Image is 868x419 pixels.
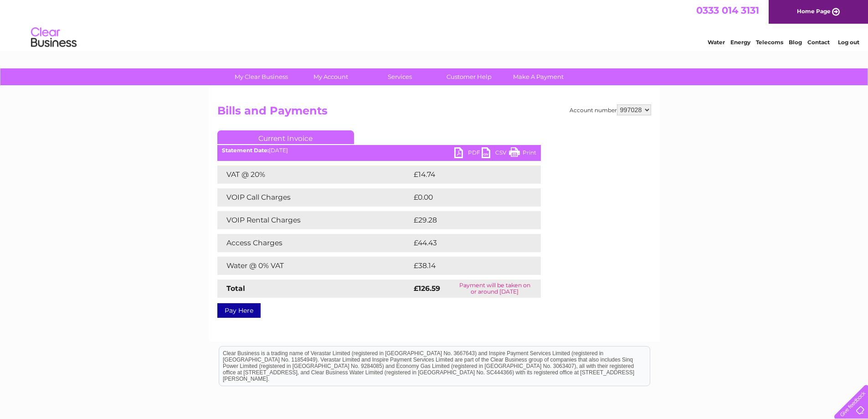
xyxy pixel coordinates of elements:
img: logo.png [31,24,77,52]
a: Make A Payment [501,68,576,85]
strong: Total [226,284,245,293]
a: Energy [730,39,750,46]
td: Water @ 0% VAT [217,257,411,275]
td: VAT @ 20% [217,166,411,184]
td: Access Charges [217,234,411,252]
a: CSV [482,147,509,160]
a: Water [708,39,725,46]
div: Account number [570,104,651,115]
td: VOIP Rental Charges [217,211,411,229]
td: £38.14 [411,257,522,275]
a: Services [362,68,437,85]
td: £29.28 [411,211,523,229]
strong: £126.59 [414,284,440,293]
a: Current Invoice [217,130,354,144]
div: Clear Business is a trading name of Verastar Limited (registered in [GEOGRAPHIC_DATA] No. 3667643... [219,5,650,44]
div: [DATE] [217,147,541,154]
td: £44.43 [411,234,523,252]
a: Log out [838,39,859,46]
a: Contact [807,39,830,46]
td: VOIP Call Charges [217,188,411,207]
b: Statement Date: [222,147,269,154]
td: £14.74 [411,166,522,184]
a: Telecoms [756,39,783,46]
a: My Account [293,68,368,85]
a: PDF [454,147,482,160]
h2: Bills and Payments [217,104,651,122]
td: Payment will be taken on or around [DATE] [449,279,540,298]
a: Blog [789,39,802,46]
a: My Clear Business [224,68,299,85]
a: Print [509,147,536,160]
a: Customer Help [431,68,507,85]
a: Pay Here [217,303,261,318]
td: £0.00 [411,188,520,207]
a: 0333 014 3131 [696,5,759,16]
